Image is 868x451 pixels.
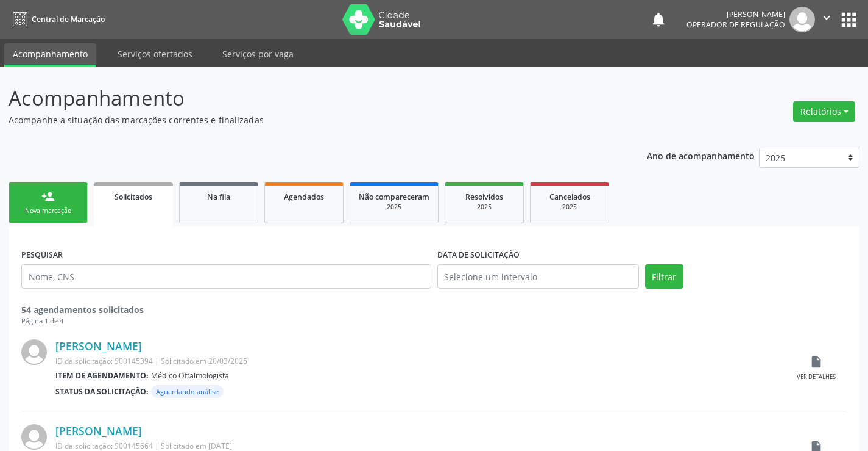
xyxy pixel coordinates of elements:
span: Operador de regulação [686,20,785,30]
p: Acompanhe a situação das marcações correntes e finalizadas [9,114,604,126]
input: Nome, CNS [21,264,431,289]
a: [PERSON_NAME] [55,339,142,353]
span: ID da solicitação: S00145394 | [55,356,159,366]
div: 2025 [539,203,600,212]
a: Serviços ofertados [109,43,201,65]
button: Relatórios [793,101,855,122]
div: 2025 [359,203,429,212]
span: Solicitado em [DATE] [161,441,232,451]
label: DATA DE SOLICITAÇÃO [437,245,520,264]
span: Agendados [284,192,324,202]
button: Filtrar [645,264,683,289]
a: Serviços por vaga [214,43,302,65]
div: Ver detalhes [797,373,836,381]
strong: 54 agendamentos solicitados [21,304,144,316]
img: img [21,424,47,450]
span: Cancelados [549,192,590,202]
span: Não compareceram [359,192,429,202]
div: Nova marcação [18,206,79,215]
span: Aguardando análise [151,385,224,398]
label: PESQUISAR [21,245,63,264]
button: apps [838,9,859,31]
span: Na fila [207,192,230,202]
p: Ano de acompanhamento [647,148,755,163]
span: Central de Marcação [32,14,105,24]
span: Médico Oftalmologista [151,370,229,381]
img: img [21,339,47,365]
i:  [820,11,833,24]
i: insert_drive_file [810,355,823,369]
span: Resolvidos [465,192,503,202]
span: Solicitados [115,192,152,202]
span: ID da solicitação: S00145664 | [55,441,159,451]
span: Solicitado em 20/03/2025 [161,356,247,366]
div: 2025 [454,203,515,212]
p: Acompanhamento [9,83,604,114]
button:  [815,7,838,32]
div: [PERSON_NAME] [686,9,785,20]
img: img [789,7,815,32]
input: Selecione um intervalo [437,264,639,289]
a: [PERSON_NAME] [55,424,142,438]
b: Item de agendamento: [55,370,149,381]
div: person_add [41,190,55,203]
b: Status da solicitação: [55,386,149,397]
a: Acompanhamento [4,43,96,67]
a: Central de Marcação [9,9,105,29]
div: Página 1 de 4 [21,316,847,327]
button: notifications [650,11,667,28]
